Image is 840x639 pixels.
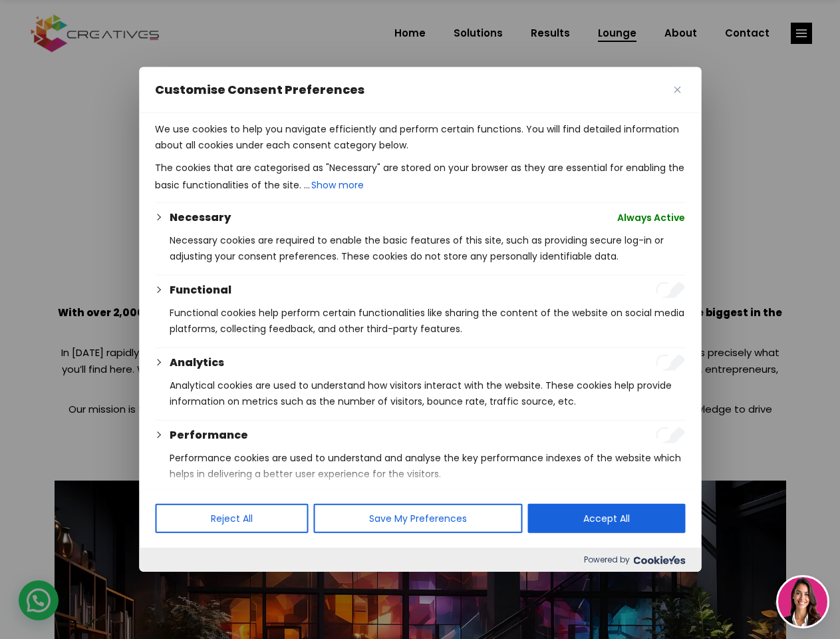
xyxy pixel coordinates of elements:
span: Customise Consent Preferences [155,82,364,98]
p: The cookies that are categorised as "Necessary" are stored on your browser as they are essential ... [155,160,685,194]
span: Always Active [617,210,685,226]
p: Necessary cookies are required to enable the basic features of this site, such as providing secur... [170,232,685,264]
img: Cookieyes logo [633,556,685,564]
p: Analytical cookies are used to understand how visitors interact with the website. These cookies h... [170,377,685,409]
input: Enable Functional [656,282,685,298]
button: Reject All [155,504,308,533]
input: Enable Analytics [656,355,685,371]
p: Performance cookies are used to understand and analyse the key performance indexes of the website... [170,450,685,482]
input: Enable Performance [656,427,685,443]
button: Accept All [527,504,685,533]
button: Close [669,82,685,98]
p: We use cookies to help you navigate efficiently and perform certain functions. You will find deta... [155,121,685,153]
button: Performance [170,427,248,443]
div: Customise Consent Preferences [139,67,701,572]
button: Analytics [170,355,224,371]
button: Necessary [170,210,231,226]
button: Save My Preferences [313,504,522,533]
button: Show more [310,176,365,194]
img: Close [674,87,680,93]
img: agent [778,577,827,626]
div: Powered by [139,548,701,572]
p: Functional cookies help perform certain functionalities like sharing the content of the website o... [170,305,685,337]
button: Functional [170,282,231,298]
